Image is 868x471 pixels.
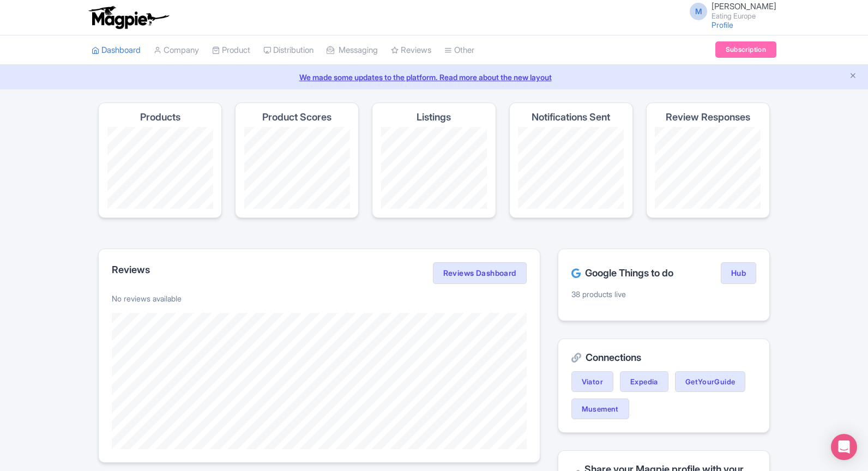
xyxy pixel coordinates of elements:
[391,35,431,65] a: Reviews
[154,35,199,65] a: Company
[571,288,756,300] p: 38 products live
[112,264,150,275] h2: Reviews
[112,293,527,304] p: No reviews available
[262,112,331,123] h4: Product Scores
[683,2,776,20] a: M [PERSON_NAME] Eating Europe
[666,112,750,123] h4: Review Responses
[831,434,857,460] div: Open Intercom Messenger
[532,112,610,123] h4: Notifications Sent
[92,35,141,65] a: Dashboard
[327,35,378,65] a: Messaging
[140,112,180,123] h4: Products
[7,71,861,83] a: We made some updates to the platform. Read more about the new layout
[444,35,474,65] a: Other
[721,262,756,284] a: Hub
[571,268,673,279] h2: Google Things to do
[712,13,776,20] small: Eating Europe
[263,35,314,65] a: Distribution
[712,1,776,11] span: [PERSON_NAME]
[571,371,613,392] a: Viator
[417,112,451,123] h4: Listings
[712,20,733,29] a: Profile
[715,41,776,58] a: Subscription
[571,398,629,419] a: Musement
[433,262,527,284] a: Reviews Dashboard
[212,35,250,65] a: Product
[571,352,756,363] h2: Connections
[690,3,707,20] span: M
[675,371,746,392] a: GetYourGuide
[849,70,857,83] button: Close announcement
[620,371,668,392] a: Expedia
[86,5,171,29] img: logo-ab69f6fb50320c5b225c76a69d11143b.png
